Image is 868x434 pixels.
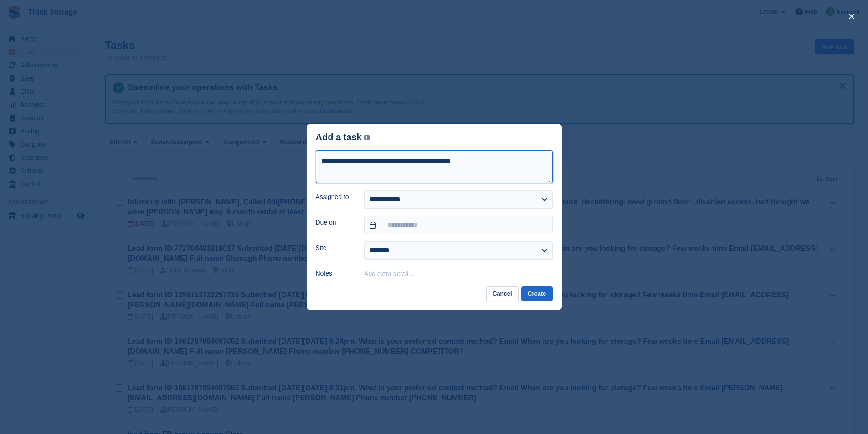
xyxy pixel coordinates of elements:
button: Add extra detail… [364,270,415,277]
img: icon-info-grey-7440780725fd019a000dd9b08b2336e03edf1995a4989e88bcd33f0948082b44.svg [364,135,370,140]
label: Site [316,243,354,253]
div: Add a task [316,132,370,143]
button: Cancel [486,286,519,301]
button: close [844,9,859,24]
label: Due on [316,218,354,227]
button: Create [521,286,552,301]
label: Assigned to [316,192,354,202]
label: Notes [316,269,354,278]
